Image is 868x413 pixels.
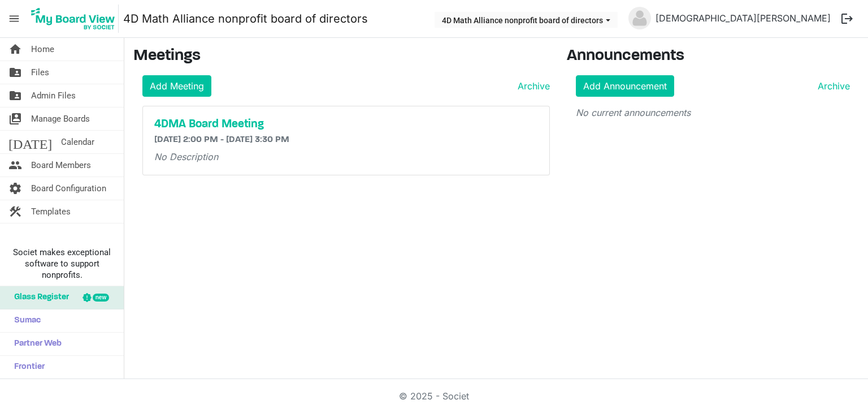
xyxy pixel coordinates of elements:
[28,5,119,33] img: My Board View Logo
[3,8,25,29] span: menu
[567,47,860,66] h3: Announcements
[8,356,45,378] span: Frontier
[154,150,538,164] p: No Description
[8,200,22,223] span: construction
[576,106,850,119] p: No current announcements
[8,107,22,130] span: switch_account
[31,200,71,223] span: Templates
[93,294,109,302] div: new
[651,7,835,29] a: [DEMOGRAPHIC_DATA][PERSON_NAME]
[835,7,859,31] button: logout
[31,61,49,84] span: Files
[142,75,211,97] a: Add Meeting
[8,61,22,84] span: folder_shared
[813,79,850,93] a: Archive
[31,154,91,177] span: Board Members
[28,5,123,33] a: My Board View Logo
[133,47,550,66] h3: Meetings
[8,84,22,107] span: folder_shared
[513,79,550,93] a: Archive
[31,38,54,61] span: Home
[628,7,651,29] img: no-profile-picture.svg
[8,333,62,355] span: Partner Web
[8,286,69,309] span: Glass Register
[8,131,52,153] span: [DATE]
[8,309,41,332] span: Sumac
[154,135,538,145] h6: [DATE] 2:00 PM - [DATE] 3:30 PM
[154,118,538,131] a: 4DMA Board Meeting
[31,107,90,130] span: Manage Boards
[435,12,618,28] button: 4D Math Alliance nonprofit board of directors dropdownbutton
[8,154,22,177] span: people
[31,177,106,200] span: Board Configuration
[123,7,368,30] a: 4D Math Alliance nonprofit board of directors
[8,38,22,61] span: home
[399,390,469,402] a: © 2025 - Societ
[31,84,76,107] span: Admin Files
[8,177,22,200] span: settings
[61,131,94,153] span: Calendar
[5,247,119,281] span: Societ makes exceptional software to support nonprofits.
[576,75,674,97] a: Add Announcement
